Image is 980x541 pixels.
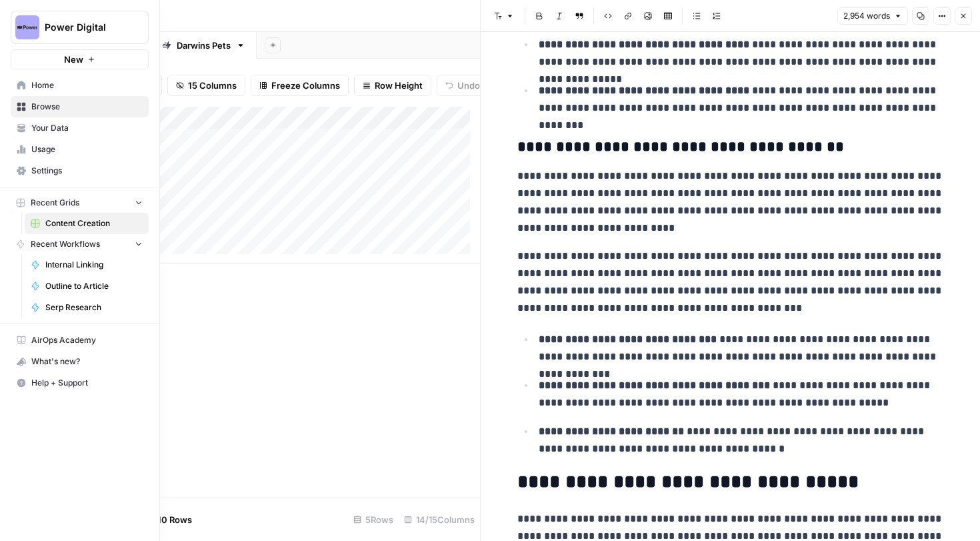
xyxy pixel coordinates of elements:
span: AirOps Academy [31,334,143,346]
span: Home [31,79,143,91]
span: New [64,53,83,66]
span: 15 Columns [188,79,237,92]
span: Recent Workflows [31,238,100,250]
span: Content Creation [45,217,143,229]
span: Settings [31,165,143,177]
a: Darwins Pets [151,32,257,59]
a: Outline to Article [25,276,149,297]
button: New [11,49,149,69]
button: Help + Support [11,372,149,394]
button: Freeze Columns [251,75,349,96]
button: What's new? [11,351,149,372]
button: Row Height [354,75,431,96]
button: Recent Workflows [11,234,149,254]
span: Recent Grids [31,197,79,209]
a: Internal Linking [25,254,149,276]
img: Power Digital Logo [15,15,39,39]
span: Help + Support [31,377,143,389]
a: Usage [11,139,149,160]
div: Darwins Pets [177,39,231,52]
button: 15 Columns [167,75,245,96]
span: Undo [457,79,480,92]
a: Browse [11,96,149,117]
span: Outline to Article [45,280,143,292]
span: Browse [31,101,143,113]
div: 14/15 Columns [399,509,480,530]
button: Recent Grids [11,193,149,213]
button: Undo [437,75,489,96]
a: Content Creation [25,213,149,234]
a: Serp Research [25,297,149,318]
div: 5 Rows [348,509,399,530]
span: Add 10 Rows [139,513,192,526]
span: Your Data [31,122,143,134]
a: AirOps Academy [11,330,149,351]
button: Workspace: Power Digital [11,11,149,44]
span: Freeze Columns [271,79,340,92]
a: Your Data [11,117,149,139]
a: Home [11,75,149,96]
span: Usage [31,143,143,155]
span: Row Height [375,79,423,92]
a: Settings [11,160,149,181]
div: What's new? [11,352,148,372]
span: 2,954 words [843,10,890,22]
button: 2,954 words [837,7,908,25]
span: Internal Linking [45,259,143,271]
span: Power Digital [45,21,125,34]
span: Serp Research [45,302,143,314]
